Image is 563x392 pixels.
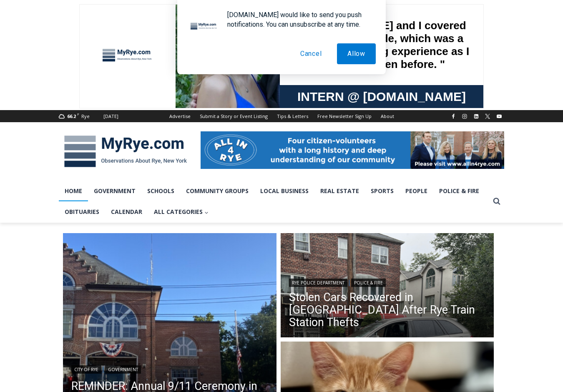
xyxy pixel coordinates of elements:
[448,111,458,121] a: Facebook
[290,43,332,64] button: Cancel
[141,181,180,201] a: Schools
[494,111,504,121] a: YouTube
[289,279,347,287] a: Rye Police Department
[195,110,272,122] a: Submit a Story or Event Listing
[489,194,504,209] button: View Search Form
[289,277,486,287] div: |
[165,110,399,122] nav: Secondary Navigation
[3,86,82,118] span: Open Tues. - Sun. [PHONE_NUMBER]
[81,113,90,120] div: Rye
[59,181,489,223] nav: Primary Navigation
[483,111,493,121] a: X
[71,365,101,374] a: City of Rye
[59,130,192,173] img: MyRye.com
[313,110,376,122] a: Free Newsletter Sign Up
[272,110,313,122] a: Tips & Letters
[103,113,118,120] div: [DATE]
[105,365,141,374] a: Government
[201,81,404,104] a: Intern @ [DOMAIN_NAME]
[351,279,386,287] a: Police & Fire
[0,84,84,104] a: Open Tues. - Sun. [PHONE_NUMBER]
[86,52,123,100] div: "the precise, almost orchestrated movements of cutting and assembling sushi and [PERSON_NAME] mak...
[218,83,387,102] span: Intern @ [DOMAIN_NAME]
[71,364,268,374] div: |
[211,0,394,81] div: "[PERSON_NAME] and I covered the [DATE] Parade, which was a really eye opening experience as I ha...
[221,10,376,29] div: [DOMAIN_NAME] would like to send you push notifications. You can unsubscribe at any time.
[314,181,365,201] a: Real Estate
[187,10,221,43] img: notification icon
[180,181,254,201] a: Community Groups
[201,131,504,169] img: All in for Rye
[433,181,485,201] a: Police & Fire
[289,291,486,329] a: Stolen Cars Recovered in [GEOGRAPHIC_DATA] After Rye Train Station Thefts
[67,113,76,119] span: 66.2
[88,181,141,201] a: Government
[59,201,105,222] a: Obituaries
[254,181,314,201] a: Local Business
[165,110,195,122] a: Advertise
[365,181,400,201] a: Sports
[281,233,494,340] img: (PHOTO: This Ford Edge was stolen from the Rye Metro North train station on Tuesday, September 9,...
[105,201,148,222] a: Calendar
[337,43,376,64] button: Allow
[281,233,494,340] a: Read More Stolen Cars Recovered in Bronx After Rye Train Station Thefts
[400,181,433,201] a: People
[376,110,399,122] a: About
[77,112,79,116] span: F
[148,201,214,222] button: Child menu of All Categories
[460,111,470,121] a: Instagram
[59,181,88,201] a: Home
[471,111,481,121] a: Linkedin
